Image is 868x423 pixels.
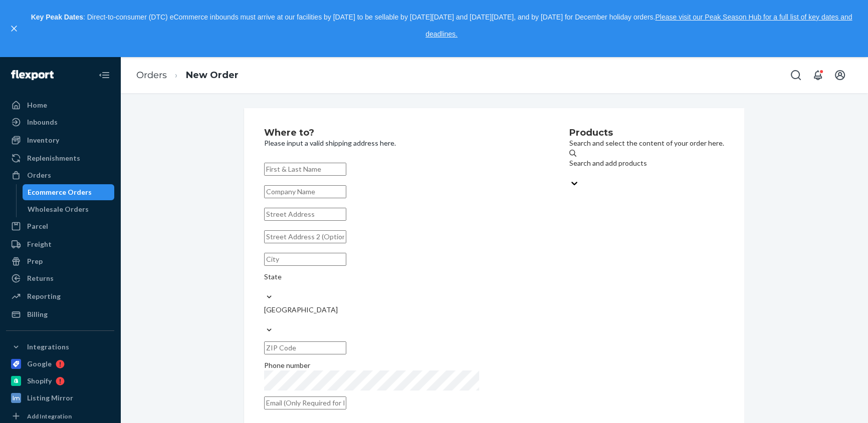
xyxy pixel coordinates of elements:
[6,339,114,355] button: Integrations
[27,170,51,180] div: Orders
[128,61,247,90] ol: breadcrumbs
[6,288,114,304] a: Reporting
[28,204,89,214] div: Wholesale Orders
[6,132,114,148] a: Inventory
[264,253,346,266] input: City
[136,70,167,81] a: Orders
[6,253,114,269] a: Prep
[264,396,346,409] input: Email (Only Required for International)
[11,70,54,80] img: Flexport logo
[6,373,114,389] a: Shopify
[264,341,346,354] input: ZIP Code
[23,201,115,217] a: Wholesale Orders
[27,221,48,231] div: Parcel
[28,187,92,197] div: Ecommerce Orders
[6,306,114,322] a: Billing
[27,273,54,283] div: Returns
[27,256,43,266] div: Prep
[9,24,19,34] button: close,
[6,114,114,130] a: Inbounds
[27,412,72,420] div: Add Integration
[27,342,69,352] div: Integrations
[569,128,724,138] h2: Products
[6,236,114,252] a: Freight
[31,13,83,21] strong: Key Peak Dates
[6,356,114,372] a: Google
[94,65,114,85] button: Close Navigation
[27,153,80,163] div: Replenishments
[264,230,346,243] input: Street Address 2 (Optional)
[264,163,346,176] input: First & Last Name
[27,309,48,319] div: Billing
[6,218,114,234] a: Parcel
[569,168,570,178] input: Search and add products
[6,410,114,422] a: Add Integration
[6,270,114,286] a: Returns
[6,97,114,113] a: Home
[264,208,346,221] input: Street Address
[27,135,59,145] div: Inventory
[264,272,539,282] div: State
[264,305,539,315] div: [GEOGRAPHIC_DATA]
[264,138,539,148] p: Please input a valid shipping address here.
[27,239,52,249] div: Freight
[6,390,114,406] a: Listing Mirror
[27,117,58,127] div: Inbounds
[6,150,114,166] a: Replenishments
[264,185,346,198] input: Company Name
[27,291,61,301] div: Reporting
[23,184,115,200] a: Ecommerce Orders
[786,65,806,85] button: Open Search Box
[27,393,73,403] div: Listing Mirror
[830,65,850,85] button: Open account menu
[808,65,828,85] button: Open notifications
[569,158,724,168] div: Search and add products
[569,138,724,148] p: Search and select the content of your order here.
[186,70,239,81] a: New Order
[264,128,539,138] h2: Where to?
[425,13,852,38] a: Please visit our Peak Season Hub for a full list of key dates and deadlines.
[264,282,265,292] input: State
[27,359,52,369] div: Google
[27,100,47,110] div: Home
[6,167,114,183] a: Orders
[22,7,43,16] span: Chat
[27,376,52,386] div: Shopify
[24,9,859,43] p: : Direct-to-consumer (DTC) eCommerce inbounds must arrive at our facilities by [DATE] to be sella...
[264,315,265,325] input: [GEOGRAPHIC_DATA]
[264,361,310,369] span: Phone number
